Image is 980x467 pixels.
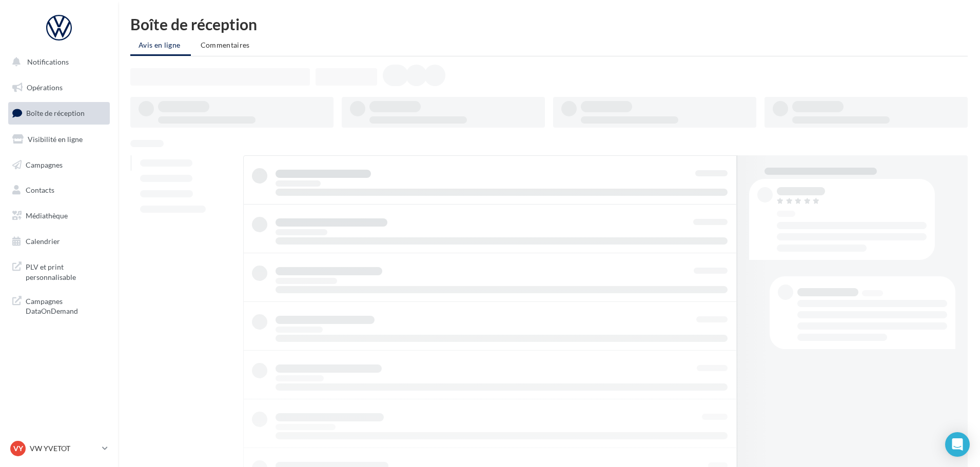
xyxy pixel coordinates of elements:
a: PLV et print personnalisable [6,256,112,286]
span: Campagnes DataOnDemand [26,294,106,316]
a: Boîte de réception [6,102,112,124]
a: VY VW YVETOT [8,439,110,458]
a: Campagnes [6,154,112,176]
a: Médiathèque [6,205,112,227]
span: Campagnes [26,160,63,169]
span: VY [13,443,23,454]
span: Notifications [27,57,69,66]
p: VW YVETOT [30,443,98,454]
span: Calendrier [26,237,60,246]
span: PLV et print personnalisable [26,260,106,282]
div: Open Intercom Messenger [945,432,970,457]
span: Visibilité en ligne [28,135,83,144]
span: Opérations [27,83,63,92]
span: Médiathèque [26,211,68,220]
span: Commentaires [201,40,250,49]
a: Contacts [6,179,112,201]
span: Contacts [26,186,54,194]
a: Calendrier [6,231,112,252]
div: Boîte de réception [130,16,968,32]
a: Campagnes DataOnDemand [6,290,112,320]
span: Boîte de réception [26,109,85,117]
button: Notifications [6,51,108,73]
a: Opérations [6,77,112,98]
a: Visibilité en ligne [6,129,112,150]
